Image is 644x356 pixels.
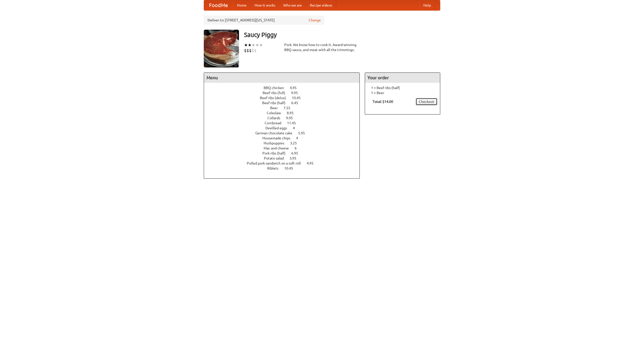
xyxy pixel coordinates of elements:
a: Change [309,18,321,23]
a: German chocolate cake 5.95 [255,131,314,135]
a: Riblets 10.45 [267,166,302,170]
span: Beer [270,106,283,110]
a: Beer 7.55 [270,106,300,110]
h4: Menu [204,73,359,83]
b: Total: $14.00 [373,100,393,104]
span: Pork ribs (half) [262,151,291,155]
span: 7.55 [284,106,295,110]
img: angular.jpg [204,30,239,67]
a: Coleslaw 8.95 [267,111,303,115]
span: 5.95 [298,131,310,135]
li: 1 × Beef ribs (half) [368,85,437,90]
a: BBQ chicken 4.95 [264,86,306,90]
span: Riblets [267,166,284,170]
li: ★ [255,42,259,48]
a: Who we are [279,0,306,10]
span: 6 [295,146,302,150]
a: FoodMe [204,0,233,10]
span: 8.95 [287,111,299,115]
span: Cornbread [265,121,286,125]
li: $ [249,48,252,53]
span: Pulled pork sandwich on a soft roll [247,161,306,165]
span: Beef ribs (full) [263,91,290,95]
a: Pork ribs (half) 6.95 [262,151,307,155]
a: Home [233,0,251,10]
span: 6.45 [291,101,303,105]
li: 1 × Beer [368,90,437,95]
span: 10.45 [292,96,306,100]
span: Potato salad [264,156,289,160]
span: 4.95 [307,161,318,165]
span: 11.45 [287,121,301,125]
a: Cornbread 11.45 [265,121,305,125]
a: Hushpuppies 3.25 [264,141,306,145]
div: Deliver to: [STREET_ADDRESS][US_STATE] [204,16,325,25]
a: Potato salad 3.95 [264,156,306,160]
li: ★ [259,42,263,48]
li: $ [254,48,257,53]
span: Devilled eggs [265,126,292,130]
a: Devilled eggs 4 [265,126,304,130]
span: German chocolate cake [255,131,297,135]
a: Beef ribs (full) 9.95 [263,91,307,95]
h4: Your order [365,73,440,83]
span: Coleslaw [267,111,286,115]
span: Beef ribs (half) [262,101,291,105]
li: ★ [252,42,255,48]
li: $ [252,48,254,53]
span: Collards [267,116,285,120]
a: Mac and cheese 6 [264,146,306,150]
span: 4 [293,126,300,130]
a: Beef ribs (delux) 10.45 [260,96,310,100]
a: Recipe videos [306,0,336,10]
div: Pork. We know how to cook it. Award-winning BBQ sauce, and meat with all the trimmings. [284,42,360,52]
span: 3.95 [290,156,301,160]
span: Mac and cheese [264,146,294,150]
span: 10.45 [284,166,298,170]
h3: Saucy Piggy [244,30,440,40]
a: Beef ribs (half) 6.45 [262,101,307,105]
span: Beef ribs (delux) [260,96,291,100]
span: 4 [296,136,303,140]
span: 4.95 [290,86,302,90]
span: 9.95 [291,91,303,95]
span: BBQ chicken [264,86,289,90]
li: $ [247,48,249,53]
a: Pulled pork sandwich on a soft roll 4.95 [247,161,323,165]
li: ★ [244,42,248,48]
span: 3.25 [290,141,302,145]
a: Housemade chips 4 [262,136,307,140]
a: How it works [251,0,279,10]
li: $ [244,48,247,53]
span: 9.95 [286,116,298,120]
span: 6.95 [291,151,303,155]
a: Help [419,0,435,10]
a: Checkout [416,98,437,105]
span: Housemade chips [262,136,295,140]
span: Hushpuppies [264,141,289,145]
a: Collards 9.95 [267,116,302,120]
li: ★ [248,42,252,48]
